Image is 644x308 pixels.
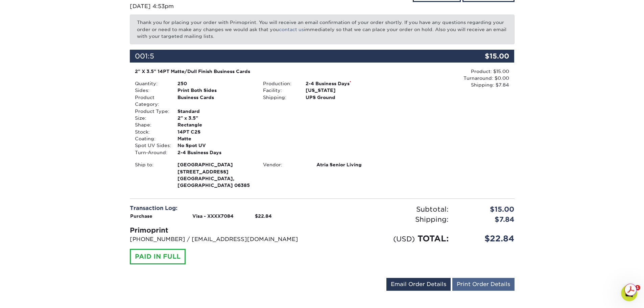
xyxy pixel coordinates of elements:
div: Turn-Around: [130,149,172,156]
div: UPS Ground [301,94,386,101]
span: [STREET_ADDRESS] [177,168,253,175]
span: [GEOGRAPHIC_DATA] [177,161,253,168]
a: contact us [279,27,304,32]
div: Matte [172,135,258,142]
div: Shipping: [258,94,301,101]
p: [DATE] 4:53pm [130,2,317,10]
div: Product: $15.00 Turnaround: $0.00 Shipping: $7.84 [386,68,509,89]
div: 250 [172,80,258,87]
div: $22.84 [454,233,520,245]
div: Vendor: [258,161,311,168]
div: Quantity: [130,80,172,87]
p: Thank you for placing your order with Primoprint. You will receive an email confirmation of your ... [130,15,515,44]
div: $15.00 [454,204,520,214]
strong: Visa - XXXX7084 [192,213,234,219]
a: Email Order Details [386,278,451,291]
div: PAID IN FULL [130,249,186,264]
div: Rectangle [172,121,258,128]
div: Transaction Log: [130,204,317,212]
div: No Spot UV [172,142,258,149]
div: Business Cards [172,94,258,108]
div: Print Both Sides [172,87,258,94]
div: 2-4 Business Days [301,80,386,87]
div: Shape: [130,121,172,128]
div: Product Type: [130,108,172,115]
div: Stock: [130,128,172,135]
div: $7.84 [454,214,520,224]
span: TOTAL: [418,234,449,243]
div: 2-4 Business Days [172,149,258,156]
div: Ship to: [130,161,172,189]
strong: $22.84 [255,213,272,219]
span: 5 [150,52,154,60]
div: Subtotal: [322,204,454,214]
iframe: Intercom live chat [621,285,637,301]
div: 2" X 3.5" 14PT Matte/Dull Finish Business Cards [135,68,381,75]
div: Atria Senior Living [311,161,386,168]
div: Primoprint [130,225,317,235]
div: 2" x 3.5" [172,115,258,121]
strong: Purchase [130,213,152,219]
div: Product Category: [130,94,172,108]
p: [PHONE_NUMBER] / [EMAIL_ADDRESS][DOMAIN_NAME] [130,235,317,243]
div: $15.00 [450,50,515,63]
div: Spot UV Sides: [130,142,172,149]
div: Coating: [130,135,172,142]
div: 14PT C2S [172,128,258,135]
div: Sides: [130,87,172,94]
div: Standard [172,108,258,115]
strong: [GEOGRAPHIC_DATA], [GEOGRAPHIC_DATA] 06385 [177,161,253,188]
div: Size: [130,115,172,121]
div: Production: [258,80,301,87]
div: Facility: [258,87,301,94]
a: Print Order Details [452,278,515,291]
div: [US_STATE] [301,87,386,94]
div: Shipping: [322,214,454,224]
small: (USD) [393,235,415,243]
div: 001: [130,50,450,63]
